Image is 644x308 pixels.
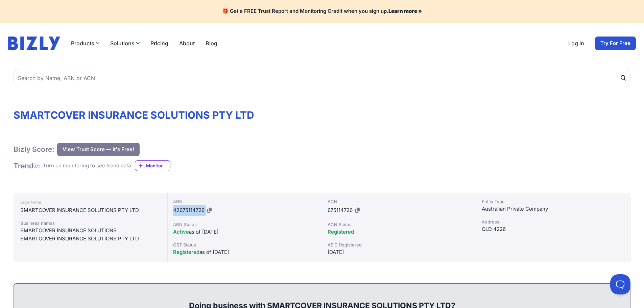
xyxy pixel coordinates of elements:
[482,225,625,233] div: QLD 4226
[8,8,636,15] h4: 🎁 Get a FREE Trust Report and Monitoring Credit when you sign up.
[595,37,636,50] a: Try For Free
[328,198,471,205] div: ACN
[328,241,471,248] div: ASIC Registered
[20,198,161,206] div: Legal Name
[173,241,316,248] div: GST Status
[150,39,168,47] a: Pricing
[20,206,161,214] div: SMARTCOVER INSURANCE SOLUTIONS PTY LTD
[388,8,422,14] a: Learn more »
[328,248,471,256] div: [DATE]
[173,221,316,228] div: ABN Status
[206,39,217,47] a: Blog
[57,143,140,156] button: View Trust Score — It's Free!
[173,249,199,255] span: Registered
[135,160,170,171] a: Monitor
[20,227,161,235] div: SMARTCOVER INSURANCE SOLUTIONS
[328,221,471,228] div: ACN Status
[173,198,316,205] div: ABN
[482,198,625,205] div: Entity Type
[173,248,316,256] div: as of [DATE]
[173,207,205,213] span: 42675114726
[482,205,625,213] div: Australian Private Company
[110,39,140,47] button: Solutions
[43,162,132,170] div: Turn on monitoring to see trend data.
[482,218,625,225] div: Address
[14,69,630,87] input: Search by Name, ABN or ACN
[14,161,40,170] h1: Trend :
[14,145,54,154] h1: Bizly Score:
[20,235,161,243] div: SMARTCOVER INSURANCE SOLUTIONS PTY LTD
[328,207,353,213] span: 675114726
[173,228,316,236] div: as of [DATE]
[146,162,170,169] span: Monitor
[610,274,630,294] iframe: Toggle Customer Support
[173,229,189,235] span: Active
[179,39,195,47] a: About
[14,109,630,121] h1: SMARTCOVER INSURANCE SOLUTIONS PTY LTD
[71,39,99,47] button: Products
[328,229,354,235] span: Registered
[20,220,161,227] div: Business names
[568,39,584,47] a: Log in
